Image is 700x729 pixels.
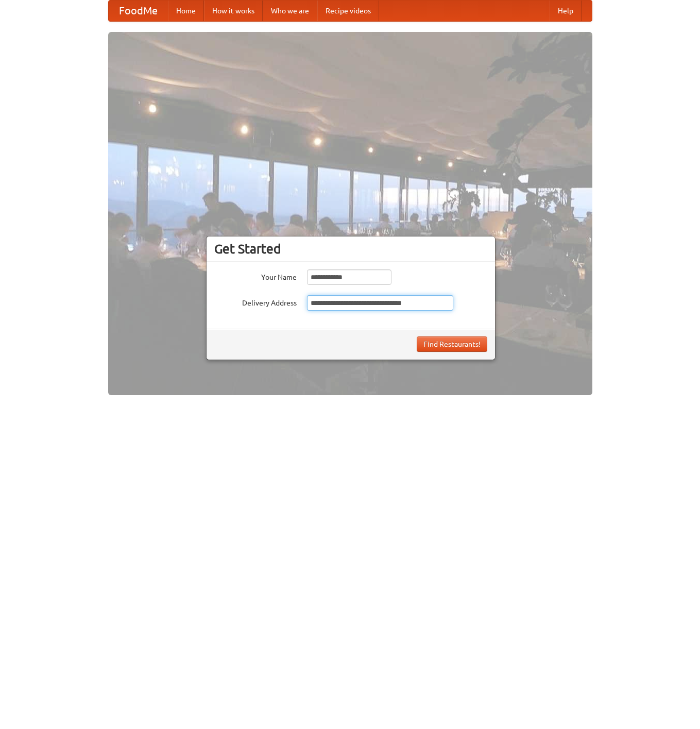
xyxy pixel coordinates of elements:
label: Delivery Address [214,295,297,308]
a: FoodMe [109,1,168,21]
h3: Get Started [214,241,487,257]
a: Home [168,1,204,21]
a: Who we are [263,1,317,21]
button: Find Restaurants! [417,336,487,352]
a: Recipe videos [317,1,379,21]
a: Help [550,1,582,21]
label: Your Name [214,269,297,282]
a: How it works [204,1,263,21]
